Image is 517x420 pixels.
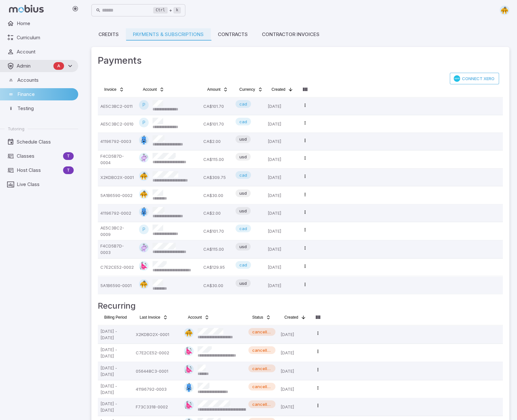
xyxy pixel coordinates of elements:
[235,243,251,250] span: usd
[235,118,251,125] span: cad
[248,329,275,335] span: cancelled
[139,189,149,199] img: semi-circle.svg
[100,243,134,256] p: F4CD5B7D-0003
[211,28,255,41] a: Contracts
[139,153,149,163] img: diamond.svg
[207,87,220,92] span: Amount
[268,261,295,273] p: [DATE]
[63,153,74,159] span: T
[17,105,74,112] span: Testing
[184,383,194,392] img: rectangle.svg
[173,7,181,14] kbd: k
[140,315,160,320] span: Last Invoice
[272,87,285,92] span: Created
[100,279,134,292] p: 5A1B6590-0001
[300,84,310,95] button: Column visibility
[104,87,116,92] span: Invoice
[203,171,230,183] p: CA$309.75
[248,365,275,372] span: cancelled
[235,190,251,196] span: usd
[248,401,275,407] span: cancelled
[268,207,295,219] p: [DATE]
[268,225,295,238] p: [DATE]
[248,347,275,353] span: cancelled
[268,189,295,201] p: [DATE]
[252,315,263,320] span: Status
[184,365,194,374] img: right-triangle.svg
[203,279,230,292] p: CA$30.00
[17,138,74,145] span: Schedule Class
[17,181,74,188] span: Live Class
[139,243,149,252] img: diamond.svg
[203,135,230,147] p: CA$2.00
[17,91,74,98] span: Finance
[139,207,149,217] img: rectangle.svg
[235,225,251,232] span: cad
[139,279,149,289] img: semi-circle.svg
[136,328,179,341] p: X2KDBO2X-0001
[139,171,149,181] img: semi-circle.svg
[139,118,149,127] div: P
[203,84,232,95] button: Amount
[184,400,194,410] img: right-triangle.svg
[100,135,134,147] p: 41196792-0003
[239,87,255,92] span: Currency
[248,383,275,390] span: cancelled
[136,346,179,359] p: C7E2CE52-0002
[100,171,134,183] p: X2KDBO2X-0001
[17,34,74,41] span: Curriculum
[450,73,499,84] a: Connect Xero
[139,225,149,234] div: P
[17,77,74,84] span: Accounts
[153,6,181,14] div: +
[235,154,251,160] span: usd
[184,312,213,322] button: Account
[136,365,179,378] p: 056448C3-0001
[235,280,251,286] span: usd
[281,328,308,341] p: [DATE]
[284,315,298,320] span: Created
[17,48,74,55] span: Account
[100,84,128,95] button: Invoice
[100,365,131,378] p: [DATE] - [DATE]
[235,136,251,142] span: usd
[17,62,51,70] span: Admin
[139,261,149,271] img: right-triangle.svg
[100,189,134,201] p: 5A1B6590-0002
[100,328,131,341] p: [DATE] - [DATE]
[248,312,275,322] button: Status
[235,172,251,178] span: cad
[203,261,230,273] p: CA$129.95
[268,171,295,183] p: [DATE]
[139,84,168,95] button: Account
[281,365,308,378] p: [DATE]
[500,5,509,15] img: semi-circle.svg
[98,53,503,68] h3: Payments
[153,7,168,14] kbd: Ctrl
[136,383,179,396] p: 41196792-0003
[281,346,308,359] p: [DATE]
[53,63,64,69] span: A
[100,312,131,322] button: Billing Period
[281,383,308,396] p: [DATE]
[255,28,327,41] a: Contractor Invoices
[136,312,172,322] button: Last Invoice
[100,118,134,130] p: AE5C3BC2-0010
[268,118,295,130] p: [DATE]
[100,261,134,273] p: C7E2CE52-0002
[17,20,74,27] span: Home
[203,243,230,256] p: CA$115.00
[91,28,126,41] a: Credits
[268,84,297,95] button: Created
[104,315,127,320] span: Billing Period
[17,167,60,174] span: Host Class
[203,207,230,219] p: CA$2.00
[203,118,230,130] p: CA$101.70
[203,189,230,201] p: CA$30.00
[203,225,230,238] p: CA$101.70
[63,167,74,173] span: T
[98,299,503,312] h4: Recurring
[143,87,157,92] span: Account
[235,262,251,268] span: cad
[100,153,134,166] p: F4CD5B7D-0004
